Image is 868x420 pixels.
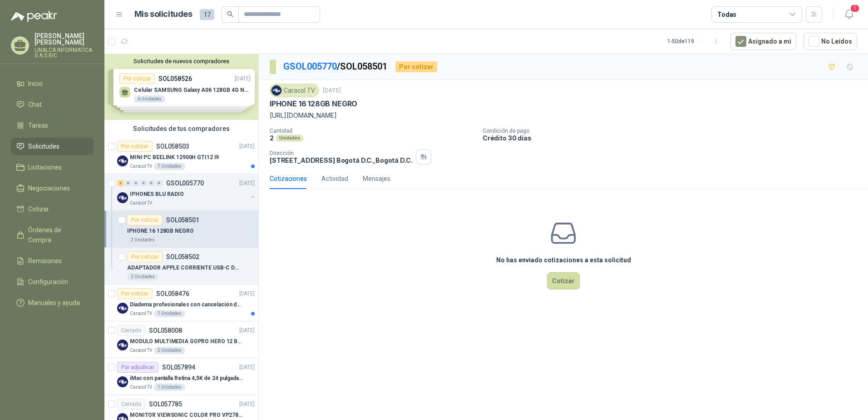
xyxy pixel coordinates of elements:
[104,137,258,174] a: Por cotizarSOL058503[DATE] Company LogoMINI PC BEELINK 12900H GTI12 I9Caracol TV7 Unidades
[104,321,258,358] a: CerradoSOL058008[DATE] Company LogoMODULO MULTIMEDIA GOPRO HERO 12 BLACKCaracol TV2 Unidades
[35,33,94,45] p: [PERSON_NAME] [PERSON_NAME]
[239,179,255,188] p: [DATE]
[28,298,80,308] span: Manuales y ayuda
[483,128,864,134] p: Condición de pago
[156,143,189,150] p: SOL058503
[117,362,158,373] div: Por adjudicar
[270,156,412,164] p: [STREET_ADDRESS] Bogotá D.C. , Bogotá D.C.
[117,303,128,314] img: Company Logo
[117,180,124,186] div: 2
[239,142,255,151] p: [DATE]
[149,327,182,334] p: SOL058008
[11,75,94,92] a: Inicio
[166,180,204,186] p: GSOL005770
[133,180,139,186] div: 0
[154,310,185,317] div: 1 Unidades
[363,174,390,184] div: Mensajes
[239,363,255,372] p: [DATE]
[28,277,68,287] span: Configuración
[35,47,94,58] p: LINALCA INFORMATICA S.A.S BIC
[11,221,94,249] a: Órdenes de Compra
[104,248,258,285] a: Por cotizarSOL058502ADAPTADOR APPLE CORRIENTE USB-C DE 20 W2 Unidades
[11,252,94,270] a: Remisiones
[239,290,255,298] p: [DATE]
[104,120,258,137] div: Solicitudes de tus compradores
[130,384,152,391] p: Caracol TV
[323,86,341,95] p: [DATE]
[11,138,94,155] a: Solicitudes
[104,54,258,120] div: Solicitudes de nuevos compradoresPor cotizarSOL058526[DATE] Celular SAMSUNG Galaxy A06 128GB 4G N...
[271,85,281,95] img: Company Logo
[117,178,256,207] a: 2 0 0 0 0 0 GSOL005770[DATE] Company LogoIPHONES BLU RADIOCaracol TV
[117,340,128,350] img: Company Logo
[730,33,796,50] button: Asignado a mi
[117,288,153,299] div: Por cotizar
[166,217,199,223] p: SOL058501
[28,183,70,193] span: Negociaciones
[130,347,152,354] p: Caracol TV
[850,4,860,13] span: 1
[104,358,258,395] a: Por adjudicarSOL057894[DATE] Company LogoiMac con pantalla Retina 4,5K de 24 pulgadas M4Caracol T...
[270,99,357,109] p: IPHONE 16 128GB NEGRO
[270,174,307,184] div: Cotizaciones
[667,34,723,49] div: 1 - 50 de 119
[11,200,94,218] a: Cotizar
[11,96,94,113] a: Chat
[104,285,258,321] a: Por cotizarSOL058476[DATE] Company LogoDiadema profesionales con cancelación de ruido en micrófon...
[130,337,243,346] p: MODULO MULTIMEDIA GOPRO HERO 12 BLACK
[547,272,580,290] button: Cotizar
[239,400,255,409] p: [DATE]
[483,134,864,142] p: Crédito 30 días
[28,141,59,151] span: Solicitudes
[227,11,233,17] span: search
[11,273,94,290] a: Configuración
[270,128,475,134] p: Cantidad
[166,254,199,260] p: SOL058502
[28,120,48,130] span: Tareas
[11,117,94,134] a: Tareas
[117,155,128,166] img: Company Logo
[28,79,43,89] span: Inicio
[127,227,193,235] p: IPHONE 16 128GB NEGRO
[125,180,132,186] div: 0
[156,290,189,297] p: SOL058476
[270,110,857,120] p: [URL][DOMAIN_NAME]
[117,325,145,336] div: Cerrado
[270,84,319,97] div: Caracol TV
[130,374,243,383] p: iMac con pantalla Retina 4,5K de 24 pulgadas M4
[127,215,163,225] div: Por cotizar
[270,134,274,142] p: 2
[149,401,182,407] p: SOL057785
[127,236,158,244] div: 2 Unidades
[134,8,192,21] h1: Mis solicitudes
[841,6,857,23] button: 1
[154,163,185,170] div: 7 Unidades
[11,159,94,176] a: Licitaciones
[28,225,85,245] span: Órdenes de Compra
[108,58,255,65] button: Solicitudes de nuevos compradores
[276,135,304,142] div: Unidades
[130,300,243,309] p: Diadema profesionales con cancelación de ruido en micrófono
[156,180,163,186] div: 0
[154,384,185,391] div: 1 Unidades
[283,60,388,74] p: / SOL058501
[117,399,145,410] div: Cerrado
[28,204,49,214] span: Cotizar
[28,162,62,172] span: Licitaciones
[11,180,94,197] a: Negociaciones
[28,100,42,110] span: Chat
[130,411,243,420] p: MONITOR VIEWSONIC COLOR PRO VP2786-4K
[127,264,240,272] p: ADAPTADOR APPLE CORRIENTE USB-C DE 20 W
[283,61,337,72] a: GSOL005770
[395,61,437,72] div: Por cotizar
[496,255,631,265] h3: No has enviado cotizaciones a esta solicitud
[130,190,184,199] p: IPHONES BLU RADIO
[148,180,155,186] div: 0
[28,256,62,266] span: Remisiones
[11,294,94,311] a: Manuales y ayuda
[162,364,195,370] p: SOL057894
[270,150,412,156] p: Dirección
[127,273,158,280] div: 2 Unidades
[200,9,214,20] span: 17
[140,180,147,186] div: 0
